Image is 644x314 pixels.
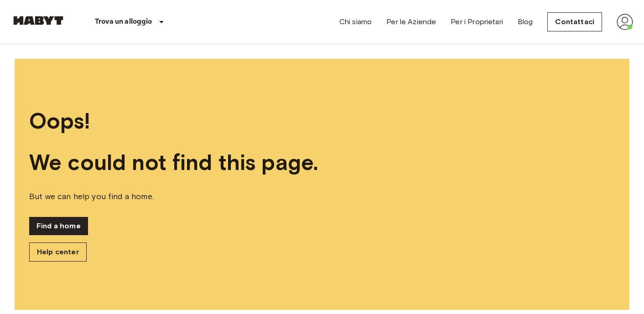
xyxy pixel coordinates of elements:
span: But we can help you find a home. [29,190,615,202]
a: Help center [29,242,87,262]
a: Blog [518,16,533,27]
a: Per i Proprietari [451,16,503,27]
a: Per le Aziende [386,16,436,27]
img: Habyt [11,16,66,25]
p: Trova un alloggio [95,16,152,27]
span: Oops! [29,108,615,134]
a: Find a home [29,217,88,235]
a: Contattaci [547,12,602,31]
a: Chi siamo [339,16,372,27]
span: We could not find this page. [29,149,615,176]
img: avatar [617,14,633,30]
